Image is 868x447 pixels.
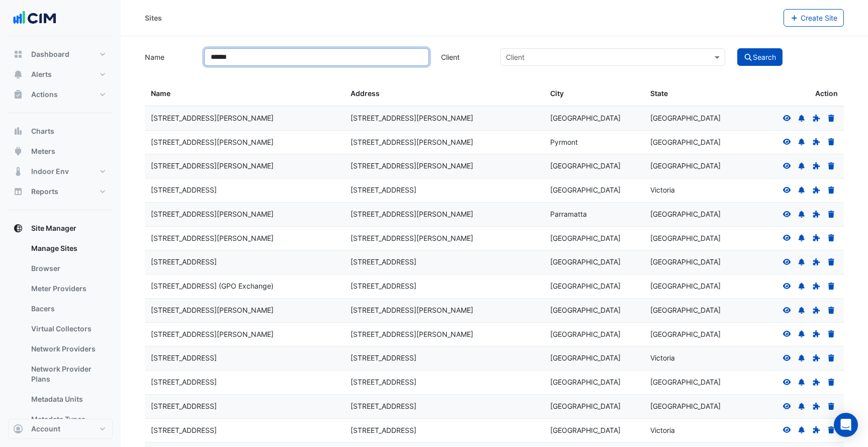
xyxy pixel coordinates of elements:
app-icon: Actions [13,90,23,100]
div: [STREET_ADDRESS][PERSON_NAME] [151,305,338,316]
div: [GEOGRAPHIC_DATA] [650,377,738,388]
button: Charts [8,121,113,141]
div: [GEOGRAPHIC_DATA] [650,113,738,124]
app-icon: Alerts [13,69,23,79]
button: Dashboard [8,44,113,64]
div: [GEOGRAPHIC_DATA] [550,401,638,412]
div: [STREET_ADDRESS] [351,281,538,292]
div: Victoria [650,352,738,364]
div: [STREET_ADDRESS][PERSON_NAME] [151,160,338,172]
div: Victoria [650,185,738,196]
a: Delete Site [827,426,836,434]
div: [GEOGRAPHIC_DATA] [650,305,738,316]
app-icon: Indoor Env [13,166,23,176]
a: Delete Site [827,353,836,362]
a: Network Provider Plans [23,359,113,389]
div: [STREET_ADDRESS] [151,185,338,196]
div: [STREET_ADDRESS] [151,256,338,268]
span: City [550,89,564,98]
div: [GEOGRAPHIC_DATA] [650,401,738,412]
div: [STREET_ADDRESS] [351,256,538,268]
a: Virtual Collectors [23,319,113,339]
a: Manage Sites [23,238,113,258]
a: Browser [23,258,113,279]
div: [STREET_ADDRESS] [351,401,538,412]
div: [GEOGRAPHIC_DATA] [550,281,638,292]
div: [GEOGRAPHIC_DATA] [550,256,638,268]
button: Actions [8,84,113,105]
div: [GEOGRAPHIC_DATA] [550,352,638,364]
a: Network Providers [23,339,113,359]
button: Alerts [8,64,113,84]
div: [GEOGRAPHIC_DATA] [550,305,638,316]
a: Bacers [23,299,113,319]
app-icon: Dashboard [13,49,23,59]
span: Reports [31,187,58,197]
div: Pyrmont [550,137,638,148]
button: Search [737,48,783,66]
div: [STREET_ADDRESS] [151,352,338,364]
a: Delete Site [827,210,836,218]
span: Actions [31,90,58,100]
img: Company Logo [12,8,57,28]
div: [GEOGRAPHIC_DATA] [650,160,738,172]
div: [STREET_ADDRESS] [351,425,538,436]
a: Metadata Units [23,389,113,409]
span: Indoor Env [31,166,69,176]
app-icon: Charts [13,126,23,136]
a: Delete Site [827,161,836,170]
div: [STREET_ADDRESS][PERSON_NAME] [351,209,538,220]
div: [STREET_ADDRESS] [351,185,538,196]
div: Parramatta [550,209,638,220]
div: [STREET_ADDRESS][PERSON_NAME] [351,137,538,148]
a: Delete Site [827,114,836,122]
div: [STREET_ADDRESS] [151,425,338,436]
span: Account [31,424,60,434]
div: [STREET_ADDRESS][PERSON_NAME] [351,233,538,244]
a: Delete Site [827,257,836,266]
span: Action [815,88,838,100]
div: [GEOGRAPHIC_DATA] [550,425,638,436]
div: Victoria [650,425,738,436]
div: [GEOGRAPHIC_DATA] [550,113,638,124]
div: [STREET_ADDRESS][PERSON_NAME] [151,113,338,124]
div: [STREET_ADDRESS][PERSON_NAME] [151,209,338,220]
div: [STREET_ADDRESS] [351,352,538,364]
div: [GEOGRAPHIC_DATA] [550,233,638,244]
div: [STREET_ADDRESS][PERSON_NAME] [351,329,538,340]
a: Delete Site [827,282,836,290]
span: Name [151,89,170,98]
button: Create Site [784,9,844,27]
div: [GEOGRAPHIC_DATA] [650,137,738,148]
a: Delete Site [827,378,836,386]
div: [STREET_ADDRESS] [151,401,338,412]
div: [STREET_ADDRESS] [351,377,538,388]
div: [STREET_ADDRESS][PERSON_NAME] [151,233,338,244]
div: [STREET_ADDRESS][PERSON_NAME] [351,160,538,172]
span: Charts [31,126,54,136]
div: [GEOGRAPHIC_DATA] [650,233,738,244]
span: State [650,89,668,98]
button: Indoor Env [8,161,113,182]
a: Delete Site [827,234,836,242]
button: Site Manager [8,218,113,238]
div: [GEOGRAPHIC_DATA] [650,281,738,292]
a: Delete Site [827,402,836,410]
div: [GEOGRAPHIC_DATA] [650,329,738,340]
div: [STREET_ADDRESS][PERSON_NAME] [151,329,338,340]
a: Meter Providers [23,279,113,299]
div: [STREET_ADDRESS][PERSON_NAME] [351,113,538,124]
span: Site Manager [31,223,76,233]
div: [STREET_ADDRESS][PERSON_NAME] [351,305,538,316]
div: [GEOGRAPHIC_DATA] [550,377,638,388]
app-icon: Site Manager [13,223,23,233]
div: [GEOGRAPHIC_DATA] [550,329,638,340]
span: Meters [31,146,55,156]
a: Delete Site [827,138,836,146]
div: [GEOGRAPHIC_DATA] [550,160,638,172]
app-icon: Meters [13,146,23,156]
div: Open Intercom Messenger [834,413,858,437]
label: Client [435,48,494,66]
app-icon: Reports [13,187,23,197]
div: [STREET_ADDRESS] (GPO Exchange) [151,281,338,292]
